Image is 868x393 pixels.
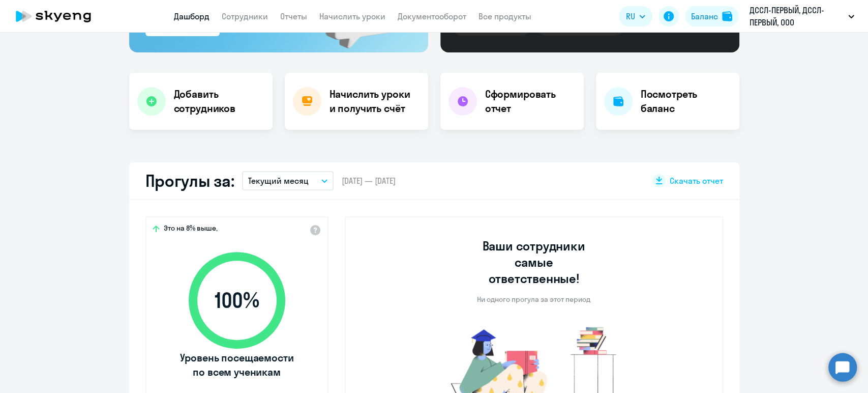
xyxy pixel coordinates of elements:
p: ДССЛ-ПЕРВЫЙ, ДССЛ-ПЕРВЫЙ, ООО [750,4,844,29]
a: Документооборот [398,11,466,21]
button: Текущий месяц [242,171,334,190]
a: Сотрудники [222,11,268,21]
span: 100 % [178,288,295,313]
span: Уровень посещаемости по всем ученикам [178,351,295,379]
h3: Ваши сотрудники самые ответственные! [468,238,599,287]
button: RU [619,6,652,26]
img: balance [722,11,732,21]
a: Начислить уроки [319,11,385,21]
div: Баланс [691,10,718,22]
h4: Посмотреть баланс [641,87,731,116]
span: [DATE] — [DATE] [342,175,396,186]
button: ДССЛ-ПЕРВЫЙ, ДССЛ-ПЕРВЫЙ, ООО [744,4,859,29]
p: Ни одного прогула за этот период [477,295,590,304]
a: Отчеты [280,11,307,21]
button: Балансbalance [685,6,738,26]
a: Все продукты [478,11,531,21]
span: Это на 8% выше, [164,223,218,236]
h4: Сформировать отчет [485,87,576,116]
h4: Начислить уроки и получить счёт [330,87,418,116]
span: Скачать отчет [670,175,723,186]
h2: Прогулы за: [145,171,234,191]
p: Текущий месяц [248,175,309,187]
a: Дашборд [174,11,209,21]
h4: Добавить сотрудников [174,87,264,116]
span: RU [626,10,635,22]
